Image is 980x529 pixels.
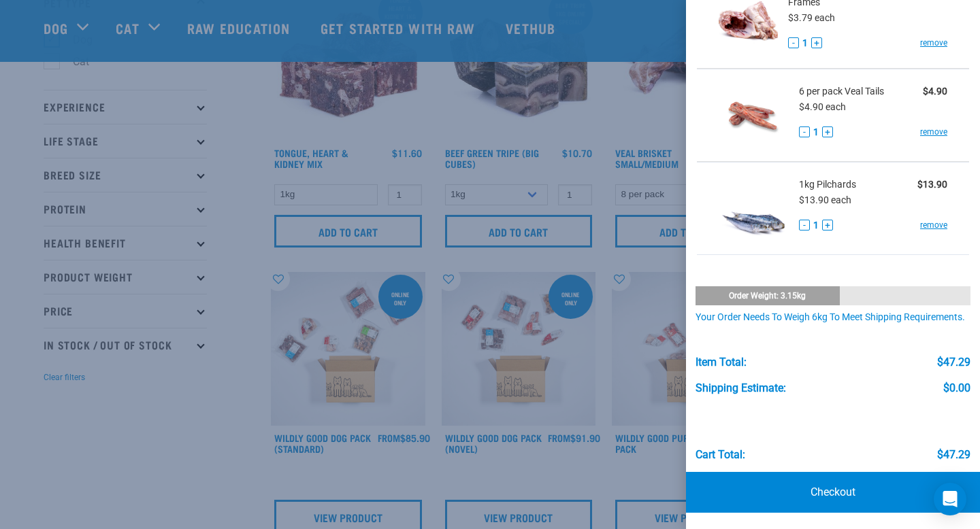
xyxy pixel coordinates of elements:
[719,80,789,150] img: Veal Tails
[802,36,808,50] span: 1
[822,220,833,231] button: +
[799,194,851,205] span: $13.90 each
[799,177,856,192] span: 1kg Pilchards
[811,37,822,48] button: +
[799,101,846,112] span: $4.90 each
[719,173,789,243] img: Pilchards
[696,286,840,305] div: Order weight: 3.15kg
[696,312,971,323] div: Your order needs to weigh 6kg to meet shipping requirements.
[696,382,786,394] div: Shipping Estimate:
[943,382,970,394] div: $0.00
[934,483,966,515] div: Open Intercom Messenger
[696,356,747,369] div: Item Total:
[813,218,819,233] span: 1
[799,126,810,137] button: -
[920,219,947,231] a: remove
[799,220,810,231] button: -
[917,179,947,190] strong: $13.90
[822,126,833,137] button: +
[937,449,970,461] div: $47.29
[937,356,970,369] div: $47.29
[920,37,947,49] a: remove
[923,86,947,97] strong: $4.90
[686,472,980,513] a: Checkout
[813,125,819,139] span: 1
[788,12,835,23] span: $3.79 each
[696,449,745,461] div: Cart total:
[799,84,884,99] span: 6 per pack Veal Tails
[788,37,799,48] button: -
[920,126,947,138] a: remove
